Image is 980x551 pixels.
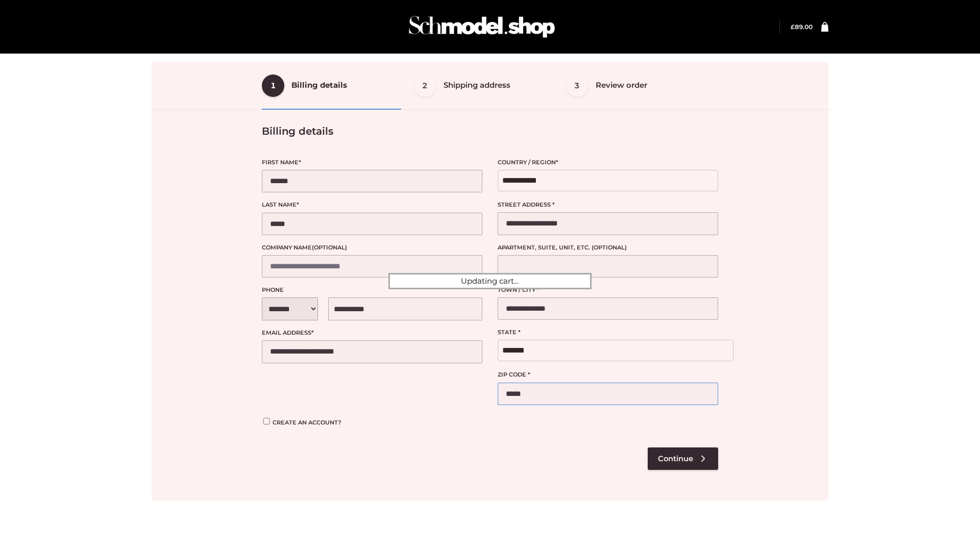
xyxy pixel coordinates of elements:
bdi: 89.00 [791,23,813,31]
img: Schmodel Admin 964 [405,7,558,47]
a: £89.00 [791,23,813,31]
span: £ [791,23,795,31]
div: Updating cart... [388,273,592,289]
